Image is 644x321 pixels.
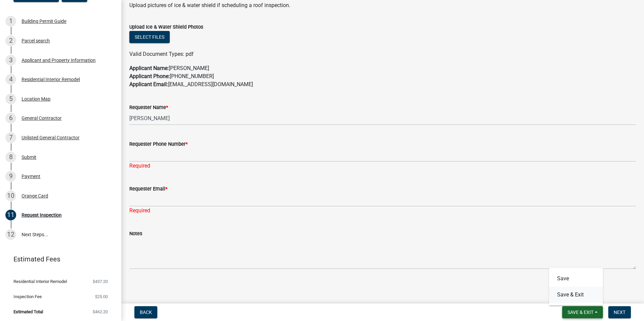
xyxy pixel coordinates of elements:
[568,310,593,315] span: Save & Exit
[22,213,62,217] div: Request Inspection
[22,19,66,24] div: Building Permit Guide
[5,210,16,220] div: 11
[129,81,168,87] strong: Applicant Email:
[129,142,188,147] label: Requester Phone Number
[140,310,152,315] span: Back
[5,35,16,46] div: 2
[22,174,40,179] div: Payment
[5,16,16,27] div: 1
[608,306,631,318] button: Next
[5,74,16,85] div: 4
[5,190,16,201] div: 10
[5,229,16,240] div: 12
[129,64,636,88] p: [PERSON_NAME] [PHONE_NUMBER] [EMAIL_ADDRESS][DOMAIN_NAME]
[129,65,169,71] strong: Applicant Name:
[129,51,194,57] span: Valid Document Types: pdf
[22,135,79,140] div: Unlisted General Contractor
[129,1,636,9] p: Upload pictures of ice & water shield if scheduling a roof inspection.
[13,310,43,314] span: Estimated Total
[5,252,110,266] a: Estimated Fees
[93,310,108,314] span: $462.20
[129,231,142,236] label: Notes
[5,55,16,66] div: 3
[562,306,603,318] button: Save & Exit
[5,152,16,163] div: 8
[22,58,96,63] div: Applicant and Property Information
[134,306,157,318] button: Back
[13,279,67,284] span: Residential Interior Remodel
[13,294,42,299] span: Inspection Fee
[5,113,16,123] div: 6
[614,310,625,315] span: Next
[93,279,108,284] span: $437.20
[129,162,636,170] div: Required
[549,271,603,287] button: Save
[95,294,108,299] span: $25.00
[22,155,36,159] div: Submit
[5,94,16,104] div: 5
[22,97,51,101] div: Location Map
[129,105,168,110] label: Requester Name
[22,116,62,120] div: General Contractor
[129,31,170,43] button: Select files
[549,268,603,306] div: Save & Exit
[129,187,167,191] label: Requester Email
[549,287,603,303] button: Save & Exit
[129,25,203,30] label: Upload Ice & Water Shield Photos
[22,193,48,198] div: Orange Card
[129,73,170,79] strong: Applicant Phone:
[5,132,16,143] div: 7
[5,171,16,182] div: 9
[129,207,636,215] div: Required
[22,77,80,82] div: Residential Interior Remodel
[22,38,50,43] div: Parcel search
